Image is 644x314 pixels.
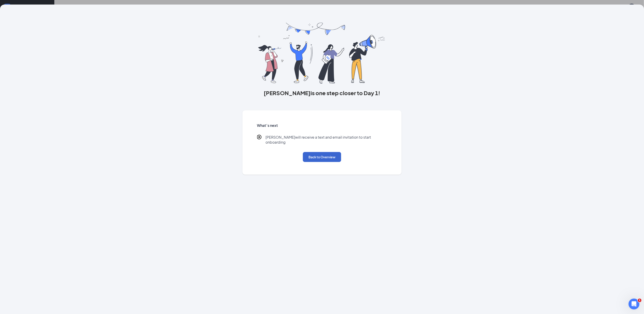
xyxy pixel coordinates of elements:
[638,299,642,302] span: 1
[629,299,639,309] iframe: Intercom live chat
[257,123,387,128] h5: What’s next
[266,135,387,145] p: [PERSON_NAME] will receive a text and email invitation to start onboarding
[303,152,341,162] button: Back to Overview
[258,23,386,84] img: you are all set
[242,89,402,97] h3: [PERSON_NAME] is one step closer to Day 1!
